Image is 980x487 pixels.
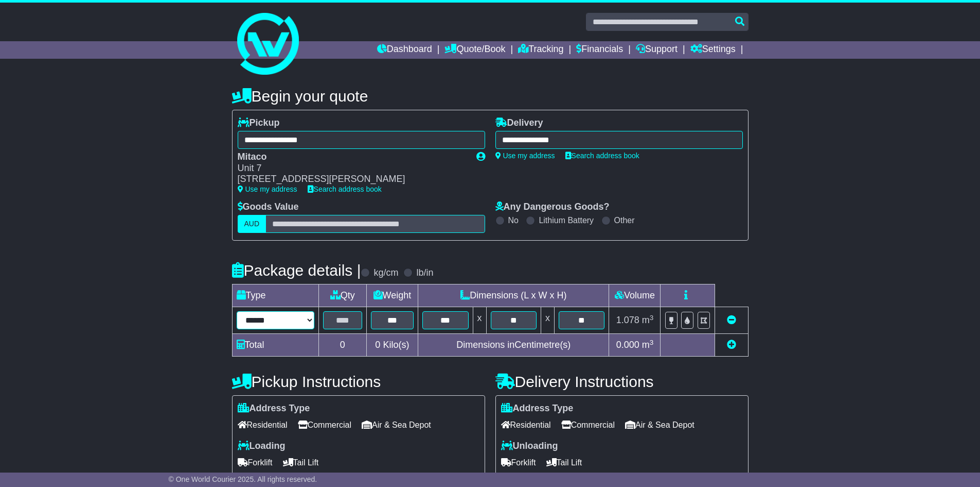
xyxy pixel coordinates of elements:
[318,284,366,307] td: Qty
[727,315,736,325] a: Remove this item
[232,373,485,390] h4: Pickup Instructions
[377,41,432,59] a: Dashboard
[238,441,286,452] label: Loading
[616,340,639,350] span: 0.000
[366,334,418,357] td: Kilo(s)
[298,417,351,433] span: Commercial
[238,117,280,129] label: Pickup
[238,417,288,433] span: Residential
[418,284,609,307] td: Dimensions (L x W x H)
[238,201,299,213] label: Goods Value
[444,41,505,59] a: Quote/Book
[690,41,736,59] a: Settings
[495,152,555,160] a: Use my address
[232,88,749,105] h4: Begin your quote
[501,417,551,433] span: Residential
[546,455,582,471] span: Tail Lift
[541,307,555,334] td: x
[518,41,563,59] a: Tracking
[508,215,519,225] label: No
[169,475,317,483] span: © One World Courier 2025. All rights reserved.
[318,334,366,357] td: 0
[614,215,635,225] label: Other
[642,315,654,325] span: m
[232,262,361,279] h4: Package details |
[238,215,266,233] label: AUD
[616,315,639,325] span: 1.078
[238,185,297,193] a: Use my address
[418,334,609,357] td: Dimensions in Centimetre(s)
[625,417,694,433] span: Air & Sea Depot
[495,373,749,390] h4: Delivery Instructions
[232,334,318,357] td: Total
[636,41,678,59] a: Support
[473,307,486,334] td: x
[565,152,639,160] a: Search address book
[650,339,654,346] sup: 3
[283,455,319,471] span: Tail Lift
[609,284,661,307] td: Volume
[238,403,310,414] label: Address Type
[576,41,623,59] a: Financials
[501,403,574,414] label: Address Type
[238,152,466,163] div: Mitaco
[642,340,654,350] span: m
[232,284,318,307] td: Type
[362,417,431,433] span: Air & Sea Depot
[539,215,594,225] label: Lithium Battery
[495,201,610,213] label: Any Dangerous Goods?
[238,174,466,185] div: [STREET_ADDRESS][PERSON_NAME]
[238,163,466,174] div: Unit 7
[650,314,654,322] sup: 3
[308,185,382,193] a: Search address book
[366,284,418,307] td: Weight
[373,267,398,279] label: kg/cm
[416,267,433,279] label: lb/in
[561,417,615,433] span: Commercial
[501,441,558,452] label: Unloading
[375,340,380,350] span: 0
[501,455,536,471] span: Forklift
[727,340,736,350] a: Add new item
[238,455,273,471] span: Forklift
[495,117,543,129] label: Delivery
